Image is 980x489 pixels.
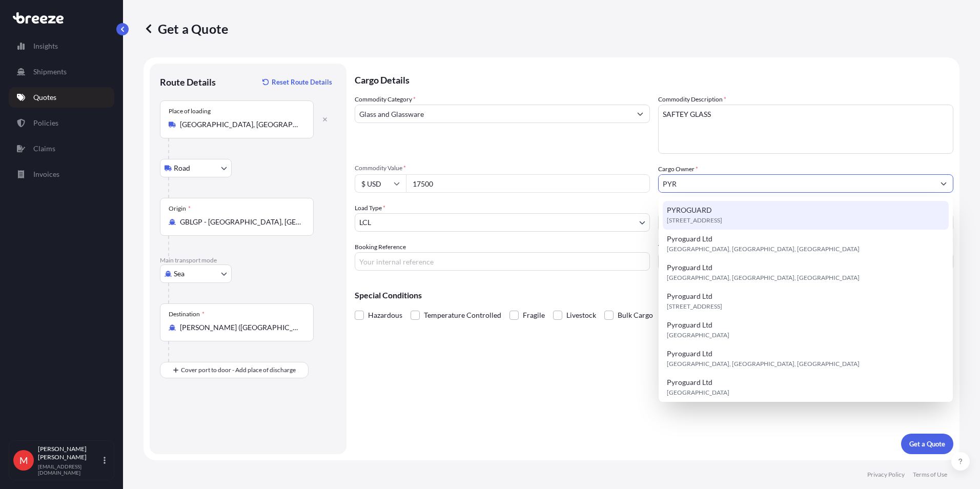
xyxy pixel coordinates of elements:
button: Show suggestions [631,105,649,123]
label: Booking Reference [355,242,406,252]
button: Select transport [160,264,232,283]
span: [GEOGRAPHIC_DATA], [GEOGRAPHIC_DATA], [GEOGRAPHIC_DATA] [667,244,860,254]
span: [GEOGRAPHIC_DATA] [667,388,729,398]
span: [STREET_ADDRESS] [667,215,722,226]
span: M [19,455,28,465]
span: Bulk Cargo [618,308,653,323]
p: Reset Route Details [272,77,332,87]
div: Origin [169,205,191,213]
span: Temperature Controlled [424,308,501,323]
p: Cargo Details [355,64,953,94]
p: [EMAIL_ADDRESS][DOMAIN_NAME] [38,463,101,476]
input: Full name [659,174,934,193]
p: Terms of Use [913,471,947,479]
label: Vessel Name [658,242,691,252]
input: Type amount [406,174,650,193]
p: Special Conditions [355,291,953,299]
span: Sea [174,269,185,279]
p: [PERSON_NAME] [PERSON_NAME] [38,445,101,461]
input: Enter name [658,252,953,271]
label: Commodity Description [658,94,726,105]
span: Hazardous [368,308,402,323]
span: Road [174,163,190,173]
p: Get a Quote [144,21,228,37]
button: Show suggestions [934,174,953,193]
div: Place of loading [169,107,211,115]
input: Destination [180,322,301,333]
span: Pyroguard Ltd [667,349,712,359]
p: Shipments [33,67,67,77]
label: Commodity Category [355,94,416,105]
span: Pyroguard Ltd [667,377,712,388]
span: LCL [359,217,371,228]
input: Select a commodity type [355,105,631,123]
span: [STREET_ADDRESS] [667,301,722,312]
p: Route Details [160,76,216,88]
p: Get a Quote [909,439,945,449]
span: [GEOGRAPHIC_DATA] [667,330,729,340]
span: Freight Cost [658,203,953,211]
div: Suggestions [663,201,949,431]
input: Place of loading [180,119,301,130]
p: Quotes [33,92,56,103]
span: Pyroguard Ltd [667,320,712,330]
span: Pyroguard Ltd [667,291,712,301]
input: Your internal reference [355,252,650,271]
div: Destination [169,310,205,318]
span: Livestock [566,308,596,323]
span: Pyroguard Ltd [667,262,712,273]
span: Fragile [523,308,545,323]
span: PYROGUARD [667,205,712,215]
p: Main transport mode [160,256,336,264]
p: Claims [33,144,55,154]
p: Policies [33,118,58,128]
span: Pyroguard Ltd [667,234,712,244]
span: Cover port to door - Add place of discharge [181,365,296,375]
p: Invoices [33,169,59,179]
button: Select transport [160,159,232,177]
span: [GEOGRAPHIC_DATA], [GEOGRAPHIC_DATA], [GEOGRAPHIC_DATA] [667,359,860,369]
label: Cargo Owner [658,164,698,174]
span: Commodity Value [355,164,650,172]
p: Privacy Policy [867,471,905,479]
input: Origin [180,217,301,227]
span: [GEOGRAPHIC_DATA], [GEOGRAPHIC_DATA], [GEOGRAPHIC_DATA] [667,273,860,283]
span: Load Type [355,203,385,213]
p: Insights [33,41,58,51]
